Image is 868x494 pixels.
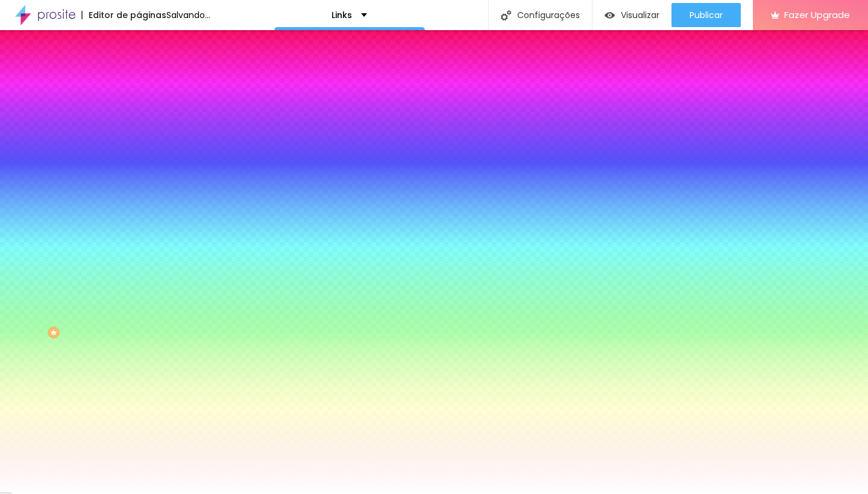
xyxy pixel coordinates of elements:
div: Salvando... [166,11,210,19]
button: Visualizar [593,3,671,27]
img: view-1.svg [605,10,615,20]
span: Fazer Upgrade [784,10,850,20]
div: Editor de páginas [81,11,166,19]
span: Publicar [690,10,723,20]
button: Publicar [671,3,741,27]
span: Visualizar [621,10,659,20]
p: Links [332,11,352,19]
img: Icone [501,10,511,20]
